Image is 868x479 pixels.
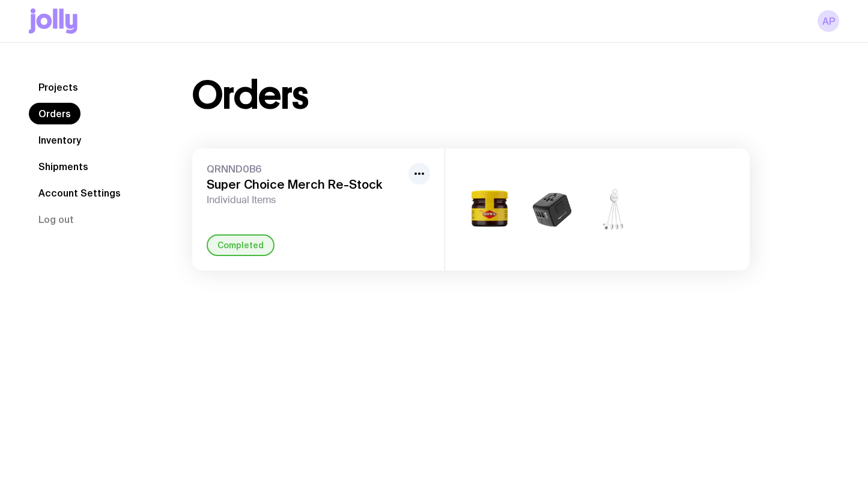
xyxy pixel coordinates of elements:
[29,156,98,177] a: Shipments
[29,209,83,230] button: Log out
[29,76,88,98] a: Projects
[29,129,91,151] a: Inventory
[818,10,839,32] a: AP
[207,234,275,256] div: Completed
[192,76,308,115] h1: Orders
[29,103,80,124] a: Orders
[207,163,404,175] span: QRNND0B6
[207,177,404,192] h3: Super Choice Merch Re-Stock
[207,194,404,206] span: Individual Items
[29,182,130,204] a: Account Settings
